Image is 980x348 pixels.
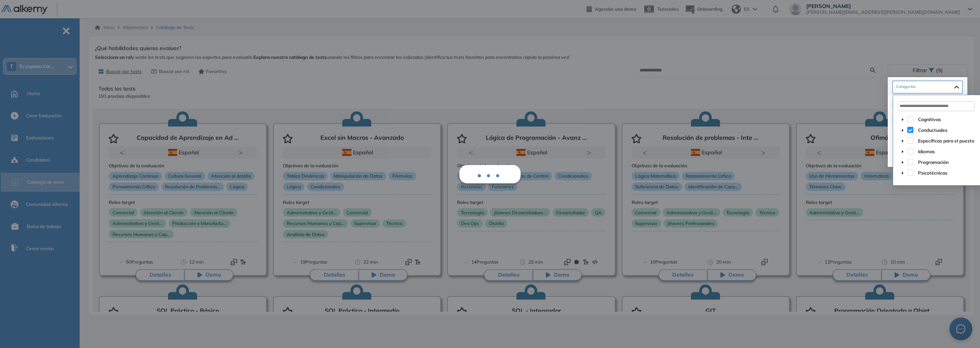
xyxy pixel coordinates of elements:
[901,171,905,175] span: caret-down
[901,139,905,143] span: caret-down
[918,127,947,133] span: Conductuales
[901,160,905,164] span: caret-down
[901,118,905,121] span: caret-down
[916,125,976,134] span: Conductuales
[892,113,963,126] div: Lenguaje
[916,168,976,177] span: Psicotécnicas
[918,117,941,122] span: Cognitivas
[918,159,949,165] span: Programación
[901,128,905,132] span: caret-down
[918,138,974,144] span: Específicas para el puesto
[901,150,905,154] span: caret-down
[892,97,963,110] div: Nivel
[918,149,935,154] span: Idiomas
[916,157,976,167] span: Programación
[916,115,976,124] span: Cognitivas
[916,136,976,145] span: Específicas para el puesto
[918,170,947,176] span: Psicotécnicas
[916,147,976,156] span: Idiomas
